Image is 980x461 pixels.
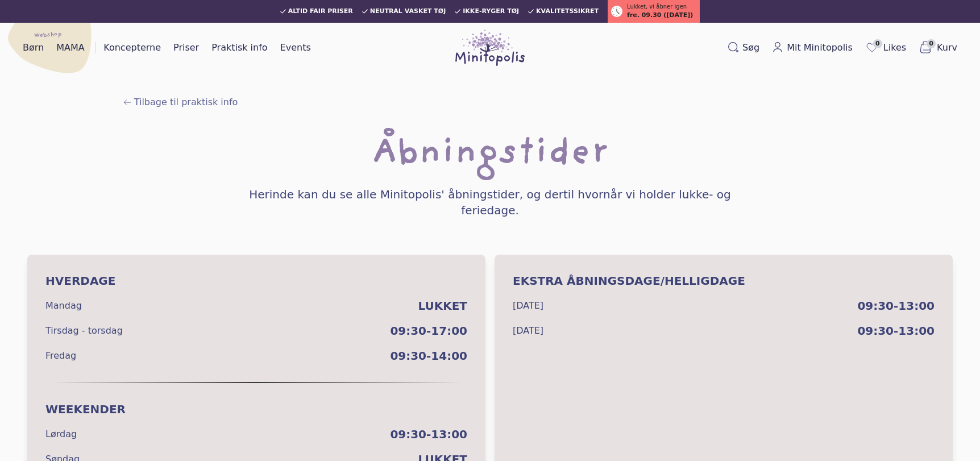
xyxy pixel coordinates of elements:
span: 0 [873,39,882,48]
span: Kurv [937,41,957,55]
h4: Ekstra Åbningsdage/Helligdage [513,273,935,289]
span: 09:30-14:00 [390,348,467,364]
span: Ikke-ryger tøj [463,8,519,15]
span: Tilbage til praktisk info [134,95,238,109]
span: Søg [742,41,759,55]
div: Mandag [45,299,82,313]
div: [DATE] [513,299,543,313]
span: fre. 09.30 ([DATE]) [627,11,693,20]
a: Mit Minitopolis [767,39,857,57]
div: Lørdag [45,427,77,441]
h4: Weekender [45,401,467,417]
span: 09:30-13:00 [390,426,467,442]
a: Tilbage til praktisk info [123,95,238,109]
a: Børn [18,39,48,57]
a: Praktisk info [207,39,272,57]
span: 09:30-13:00 [857,298,935,314]
span: 09:30-13:00 [857,323,935,339]
span: Lukket [418,298,467,314]
h1: Åbningstider [372,136,608,173]
span: Mit Minitopolis [787,41,853,55]
div: Tirsdag - torsdag [45,324,123,338]
div: [DATE] [513,324,543,338]
a: Events [276,39,315,57]
span: 09:30-17:00 [390,323,467,339]
a: 0Likes [861,38,911,57]
img: Minitopolis logo [455,30,525,66]
a: Koncepterne [99,39,165,57]
div: Fredag [45,349,76,363]
span: Likes [883,41,906,55]
span: 0 [927,39,936,48]
a: Priser [169,39,204,57]
a: MAMA [52,39,89,57]
button: Søg [723,39,764,57]
h4: Hverdage [45,273,467,289]
span: Altid fair priser [288,8,353,15]
h4: Herinde kan du se alle Minitopolis' åbningstider, og dertil hvornår vi holder lukke- og feriedage. [235,186,745,218]
span: Neutral vasket tøj [370,8,446,15]
span: Lukket, vi åbner igen [627,2,687,11]
span: Kvalitetssikret [536,8,599,15]
button: 0Kurv [914,38,962,57]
